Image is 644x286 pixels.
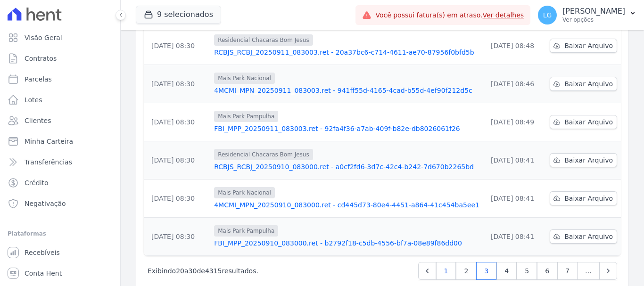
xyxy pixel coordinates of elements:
a: Conta Hent [4,264,116,283]
a: 4MCMI_MPN_20250911_083003.ret - 941ff55d-4165-4cad-b55d-4ef90f212d5c [214,86,479,95]
span: Recebíveis [25,248,60,257]
span: Baixar Arquivo [564,79,613,89]
td: [DATE] 08:30 [144,27,210,65]
span: Residencial Chacaras Bom Jesus [214,34,313,46]
a: 3 [476,262,496,280]
a: Negativação [4,194,116,213]
span: Contratos [25,54,57,63]
a: Baixar Arquivo [550,191,617,205]
a: RCBJS_RCBJ_20250910_083000.ret - a0cf2fd6-3d7c-42c4-b242-7d670b2265bd [214,162,479,172]
span: 4315 [205,267,222,275]
a: Lotes [4,90,116,109]
a: Baixar Arquivo [550,77,617,91]
td: [DATE] 08:30 [144,65,210,103]
span: Negativação [25,199,66,208]
a: Crédito [4,173,116,192]
a: Next [599,262,617,280]
button: 9 selecionados [136,6,221,24]
a: Minha Carteira [4,132,116,151]
span: Baixar Arquivo [564,155,613,165]
a: FBI_MPP_20250910_083000.ret - b2792f18-c5db-4556-bf7a-08e89f86dd00 [214,238,479,248]
td: [DATE] 08:41 [483,180,546,218]
span: … [577,262,600,280]
p: Exibindo a de resultados. [148,266,258,276]
span: Minha Carteira [25,137,73,146]
td: [DATE] 08:41 [483,218,546,256]
span: Crédito [25,178,49,188]
span: Baixar Arquivo [564,117,613,127]
a: Baixar Arquivo [550,115,617,129]
a: 4 [496,262,517,280]
span: 30 [189,267,197,275]
a: 7 [557,262,578,280]
p: Ver opções [562,16,625,24]
a: Contratos [4,49,116,68]
span: Mais Park Nacional [214,187,275,198]
a: 2 [456,262,476,280]
a: Transferências [4,153,116,172]
td: [DATE] 08:49 [483,103,546,141]
a: Visão Geral [4,28,116,47]
span: 20 [176,267,184,275]
div: Plataformas [8,228,113,239]
span: LG [543,12,552,18]
a: Clientes [4,111,116,130]
a: 4MCMI_MPN_20250910_083000.ret - cd445d73-80e4-4451-a864-41c454ba5ee1 [214,200,479,210]
a: Baixar Arquivo [550,153,617,167]
a: Baixar Arquivo [550,39,617,53]
span: Baixar Arquivo [564,232,613,241]
a: 6 [537,262,557,280]
span: Transferências [25,157,72,167]
td: [DATE] 08:41 [483,141,546,180]
span: Conta Hent [25,269,62,278]
span: Residencial Chacaras Bom Jesus [214,149,313,160]
span: Lotes [25,95,42,105]
a: RCBJS_RCBJ_20250911_083003.ret - 20a37bc6-c714-4611-ae70-87956f0bfd5b [214,48,479,57]
button: LG [PERSON_NAME] Ver opções [530,2,644,28]
span: Parcelas [25,74,52,84]
a: Previous [418,262,436,280]
td: [DATE] 08:30 [144,103,210,141]
a: Parcelas [4,70,116,89]
a: FBI_MPP_20250911_083003.ret - 92fa4f36-a7ab-409f-b82e-db8026061f26 [214,124,479,133]
span: Mais Park Pampulha [214,111,278,122]
p: [PERSON_NAME] [562,7,625,16]
a: 5 [517,262,537,280]
a: 1 [436,262,456,280]
a: Ver detalhes [483,11,524,19]
a: Baixar Arquivo [550,229,617,244]
span: Mais Park Pampulha [214,225,278,237]
span: Visão Geral [25,33,62,42]
a: Recebíveis [4,243,116,262]
span: Baixar Arquivo [564,41,613,50]
span: Clientes [25,116,51,125]
span: Você possui fatura(s) em atraso. [375,10,524,20]
td: [DATE] 08:46 [483,65,546,103]
td: [DATE] 08:30 [144,141,210,180]
td: [DATE] 08:30 [144,180,210,218]
span: Mais Park Nacional [214,73,275,84]
td: [DATE] 08:30 [144,218,210,256]
td: [DATE] 08:48 [483,27,546,65]
span: Baixar Arquivo [564,194,613,203]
